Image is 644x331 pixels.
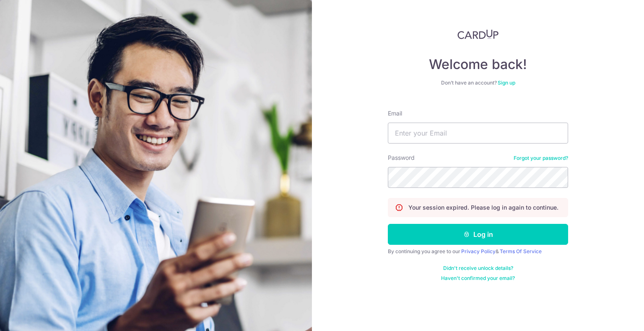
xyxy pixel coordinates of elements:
a: Privacy Policy [461,248,496,254]
div: Don’t have an account? [388,80,568,86]
h4: Welcome back! [388,56,568,73]
a: Sign up [498,80,515,86]
a: Forgot your password? [514,155,568,162]
a: Terms Of Service [500,248,542,254]
input: Enter your Email [388,123,568,144]
img: CardUp Logo [457,29,499,39]
button: Log in [388,224,568,245]
label: Email [388,109,402,118]
div: By continuing you agree to our & [388,248,568,255]
label: Password [388,154,415,162]
p: Your session expired. Please log in again to continue. [408,203,558,212]
a: Didn't receive unlock details? [443,265,513,272]
a: Haven't confirmed your email? [441,275,515,282]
